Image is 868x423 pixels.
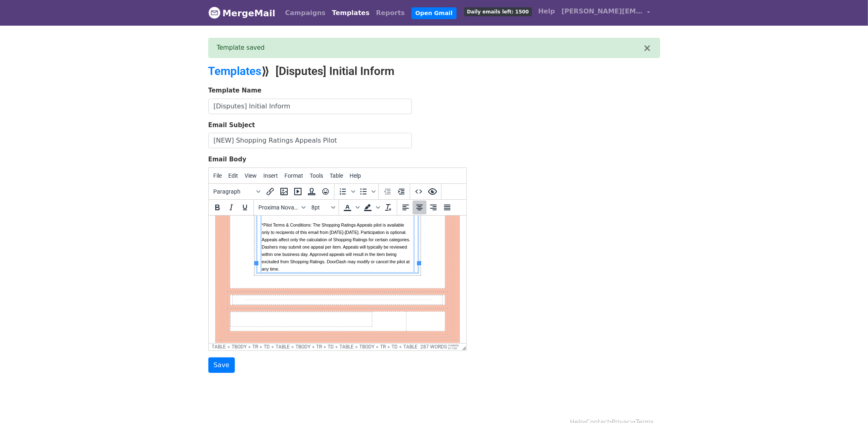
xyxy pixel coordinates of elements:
a: [PERSON_NAME][EMAIL_ADDRESS][PERSON_NAME][DOMAIN_NAME] [558,3,654,22]
div: tr [253,344,258,350]
div: td [328,344,334,350]
button: 287 words [421,344,447,350]
button: Bold [210,200,224,214]
label: Email Body [208,155,247,164]
iframe: Rich Text Area. Press ALT-0 for help. [209,216,466,343]
button: Insert template [305,185,319,198]
div: tr [380,344,386,350]
button: Insert/edit image [277,185,291,198]
button: Blocks [210,185,263,198]
span: Table [330,172,343,179]
div: table [340,344,354,350]
button: Align center [413,200,426,214]
img: MergeMail logo [208,7,221,19]
div: » [356,344,358,350]
button: Insert/edit media [291,185,305,198]
a: Open Gmail [411,7,457,19]
div: Bullet list [356,185,377,198]
div: » [313,344,315,350]
button: Align left [399,200,413,214]
div: tbody [360,344,375,350]
a: Daily emails left: 1500 [461,3,535,20]
a: Help [535,3,558,20]
div: » [260,344,262,350]
div: Resize [459,344,466,350]
button: Italic [224,200,238,214]
button: Fonts [256,200,308,214]
div: » [228,344,230,350]
input: Save [208,357,235,373]
a: Powered by Tiny [448,344,459,350]
div: tr [317,344,322,350]
button: Font sizes [308,200,337,214]
span: Help [350,172,361,179]
div: » [388,344,390,350]
div: » [249,344,251,350]
div: td [392,344,398,350]
button: Align right [426,200,440,214]
div: » [272,344,274,350]
a: MergeMail [208,4,275,22]
div: » [400,344,402,350]
button: × [643,43,651,53]
button: Source code [412,185,426,198]
div: table [404,344,418,350]
div: » [336,344,338,350]
button: Insert/edit link [263,185,277,198]
div: Numbered list [336,185,356,198]
iframe: Chat Widget [827,384,868,423]
span: Edit [229,172,238,179]
span: Insert [264,172,278,179]
span: File [214,172,222,179]
span: Format [285,172,304,179]
button: Underline [238,200,252,214]
a: Campaigns [282,5,329,21]
button: Emoticons [319,185,332,198]
div: » [324,344,326,350]
div: » [376,344,379,350]
button: Decrease indent [380,185,394,198]
a: Reports [373,5,408,21]
button: Clear formatting [381,200,395,214]
span: View [245,172,257,179]
div: tbody [296,344,311,350]
span: Daily emails left: 1500 [464,7,532,16]
span: 8pt [312,204,330,211]
div: » [292,344,294,350]
div: Background color [361,200,381,214]
a: Templates [329,5,373,21]
span: [PERSON_NAME][EMAIL_ADDRESS][PERSON_NAME][DOMAIN_NAME] [562,7,643,16]
button: Preview [426,185,439,198]
button: Increase indent [394,185,408,198]
span: Paragraph [214,188,254,195]
h2: ⟫ [Disputes] Initial Inform [208,64,505,78]
span: Tools [310,172,324,179]
div: td [264,344,270,350]
label: Template Name [208,86,262,95]
label: Email Subject [208,121,255,130]
a: Templates [208,64,262,78]
div: table [276,344,290,350]
div: table [212,344,226,350]
div: Text color [341,200,361,214]
div: tbody [232,344,247,350]
div: Template saved [217,43,643,53]
button: Justify [440,200,454,214]
span: Proxima Nova,sans-serif [259,204,299,211]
